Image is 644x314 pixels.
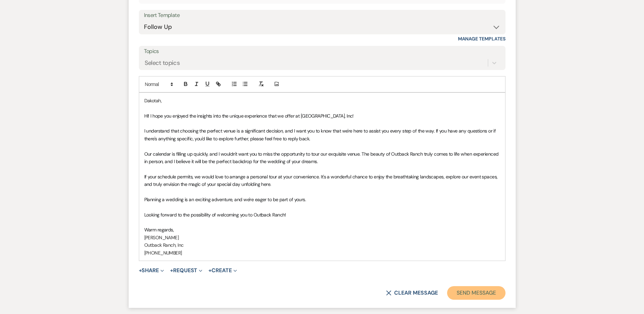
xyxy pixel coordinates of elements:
button: Clear message [386,290,438,296]
span: [PERSON_NAME] [144,234,179,241]
button: Create [208,268,237,273]
label: Topics [144,47,500,56]
span: Planning a wedding is an exciting adventure, and we're eager to be part of yours. [144,196,306,203]
span: Our calendar is filling up quickly, and I wouldn't want you to miss the opportunity to tour our e... [144,151,500,164]
a: Manage Templates [458,36,505,42]
p: Dakotah, [144,97,500,104]
span: + [208,268,211,273]
button: Share [139,268,164,273]
span: If your schedule permits, we would love to arrange a personal tour at your convenience. It's a wo... [144,174,499,187]
span: + [170,268,173,273]
span: [PHONE_NUMBER] [144,250,182,256]
span: Warm regards, [144,227,174,233]
span: I understand that choosing the perfect venue is a significant decision, and I want you to know th... [144,128,497,141]
span: HI! I hope you enjoyed the insights into the unique experience that we offer at [GEOGRAPHIC_DATA]... [144,113,354,119]
span: Looking forward to the possibility of welcoming you to Outback Ranch! [144,212,286,218]
span: Outback Ranch, Inc [144,242,184,248]
button: Request [170,268,202,273]
span: + [139,268,142,273]
button: Send Message [447,286,505,300]
div: Select topics [145,58,180,67]
div: Insert Template [144,11,500,20]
